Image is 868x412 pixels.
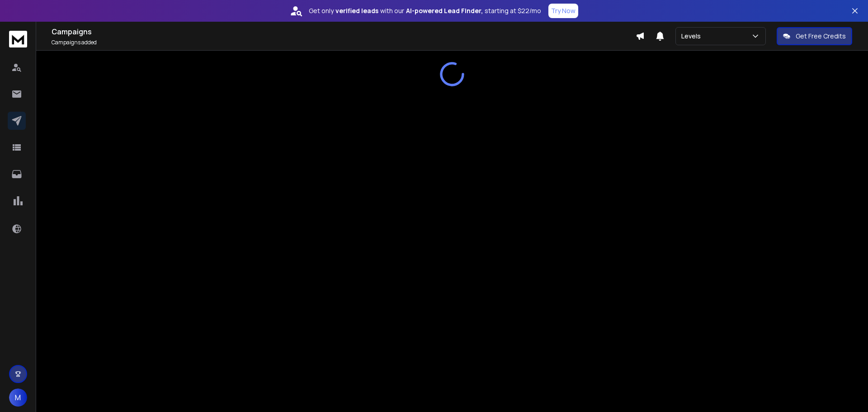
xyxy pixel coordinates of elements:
h1: Campaigns [52,26,636,37]
button: Get Free Credits [777,27,852,45]
img: logo [9,31,27,47]
p: Campaigns added [52,39,636,46]
p: Levels [681,32,704,41]
button: M [9,388,27,407]
p: Get Free Credits [796,32,846,41]
strong: AI-powered Lead Finder, [406,6,483,15]
p: Try Now [551,6,576,15]
button: Try Now [548,4,578,18]
p: Get only with our starting at $22/mo [309,6,541,15]
strong: verified leads [335,6,378,15]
